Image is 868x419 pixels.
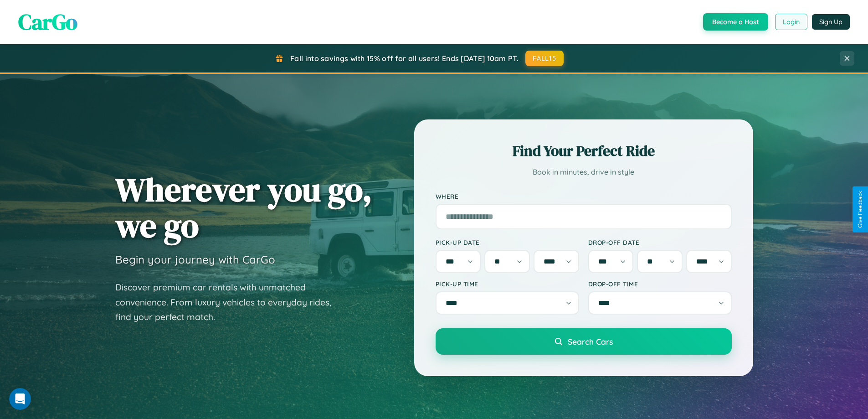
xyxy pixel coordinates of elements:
span: Fall into savings with 15% off for all users! Ends [DATE] 10am PT. [290,54,519,63]
button: Sign Up [812,14,850,30]
button: Search Cars [436,328,732,355]
h3: Begin your journey with CarGo [115,253,275,266]
button: Become a Host [703,13,768,31]
p: Discover premium car rentals with unmatched convenience. From luxury vehicles to everyday rides, ... [115,280,343,325]
h1: Wherever you go, we go [115,171,372,243]
label: Pick-up Time [436,280,579,288]
label: Drop-off Date [588,238,732,246]
span: CarGo [18,7,77,37]
p: Book in minutes, drive in style [436,166,732,179]
label: Pick-up Date [436,238,579,246]
div: Give Feedback [857,191,863,228]
label: Where [436,192,732,200]
label: Drop-off Time [588,280,732,288]
button: Login [775,14,807,30]
span: Search Cars [568,336,613,347]
h2: Find Your Perfect Ride [436,141,732,161]
button: FALL15 [525,51,564,66]
iframe: Intercom live chat [9,388,31,410]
